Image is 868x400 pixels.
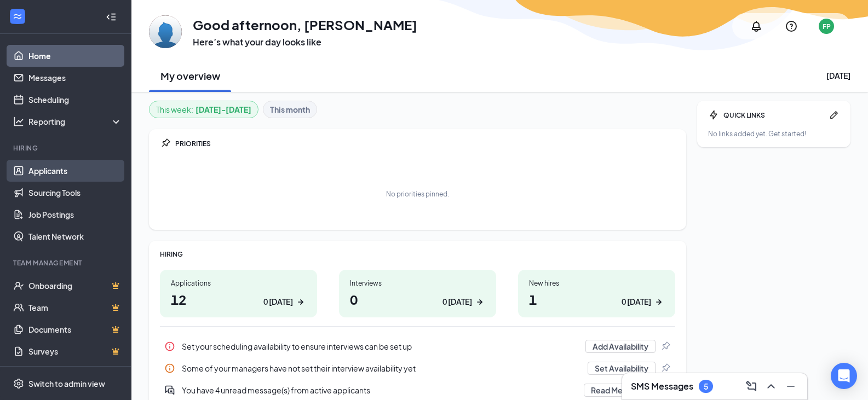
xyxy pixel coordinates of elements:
[182,341,579,352] div: Set your scheduling availability to ensure interviews can be set up
[529,279,664,288] div: New hires
[28,340,122,362] a: SurveysCrown
[182,385,577,396] div: You have 4 unread message(s) from active applicants
[28,318,122,340] a: DocumentsCrown
[631,380,693,392] h3: SMS Messages
[270,103,310,115] b: This month
[529,290,664,309] h1: 1
[660,363,671,374] svg: Pin
[708,109,719,120] svg: Bolt
[13,116,24,127] svg: Analysis
[160,138,171,149] svg: Pin
[160,357,675,379] a: InfoSome of your managers have not set their interview availability yetSet AvailabilityPin
[106,11,117,22] svg: Collapse
[171,279,306,288] div: Applications
[28,182,122,204] a: Sourcing Tools
[13,143,120,153] div: Hiring
[28,116,123,127] div: Reporting
[764,380,778,393] svg: ChevronUp
[741,378,759,395] button: ComposeMessage
[386,189,449,199] div: No priorities pinned.
[704,382,708,391] div: 5
[761,378,779,395] button: ChevronUp
[12,11,23,22] svg: WorkstreamLogo
[160,335,675,357] div: Set your scheduling availability to ensure interviews can be set up
[622,296,651,308] div: 0 [DATE]
[518,270,675,317] a: New hires10 [DATE]ArrowRight
[164,363,175,374] svg: Info
[28,204,122,225] a: Job Postings
[160,250,675,259] div: HIRING
[584,384,656,397] button: Read Messages
[28,275,122,297] a: OnboardingCrown
[263,296,293,308] div: 0 [DATE]
[823,22,831,31] div: FP
[784,380,797,393] svg: Minimize
[785,20,798,33] svg: QuestionInfo
[831,363,857,389] div: Open Intercom Messenger
[160,270,317,317] a: Applications120 [DATE]ArrowRight
[350,279,485,288] div: Interviews
[13,378,24,389] svg: Settings
[28,378,105,389] div: Switch to admin view
[193,36,417,48] h3: Here’s what your day looks like
[708,129,840,138] div: No links added yet. Get started!
[196,103,251,115] b: [DATE] - [DATE]
[339,270,496,317] a: Interviews00 [DATE]ArrowRight
[175,139,675,148] div: PRIORITIES
[164,341,175,352] svg: Info
[750,20,763,33] svg: Notifications
[160,69,220,83] h2: My overview
[585,340,656,353] button: Add Availability
[28,89,122,111] a: Scheduling
[182,363,581,374] div: Some of your managers have not set their interview availability yet
[193,15,417,34] h1: Good afternoon, [PERSON_NAME]
[28,160,122,182] a: Applicants
[164,385,175,396] svg: DoubleChatActive
[160,357,675,379] div: Some of your managers have not set their interview availability yet
[171,290,306,309] h1: 12
[826,70,850,81] div: [DATE]
[723,111,824,120] div: QUICK LINKS
[660,341,671,352] svg: Pin
[829,109,840,120] svg: Pen
[350,290,485,309] h1: 0
[745,380,758,393] svg: ComposeMessage
[28,225,122,247] a: Talent Network
[295,297,306,308] svg: ArrowRight
[28,67,122,89] a: Messages
[442,296,472,308] div: 0 [DATE]
[13,258,120,268] div: Team Management
[156,103,251,115] div: This week :
[149,15,182,48] img: Flavio Parente
[28,45,122,67] a: Home
[474,297,485,308] svg: ArrowRight
[160,335,675,357] a: InfoSet your scheduling availability to ensure interviews can be set upAdd AvailabilityPin
[653,297,664,308] svg: ArrowRight
[781,378,798,395] button: Minimize
[588,362,656,375] button: Set Availability
[28,297,122,318] a: TeamCrown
